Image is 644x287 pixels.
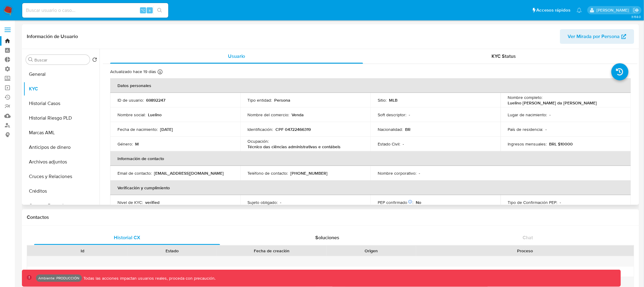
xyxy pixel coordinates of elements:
div: Id [42,248,123,254]
p: Nivel de KYC : [117,200,143,205]
p: Ambiente: PRODUCCIÓN [38,277,79,279]
span: Ver Mirada por Persona [568,29,620,44]
th: Información de contacto [110,151,631,166]
p: Nombre social : [117,112,145,117]
span: KYC Status [492,53,516,60]
button: Ver Mirada por Persona [560,29,634,44]
p: Ingresos mensuales : [508,141,547,147]
p: - [546,127,547,132]
h1: Contactos [27,214,634,220]
p: ID de usuario : [117,97,144,103]
button: Archivos adjuntos [23,155,100,169]
p: 69892247 [146,97,165,103]
p: Email de contacto : [117,170,152,176]
p: No [416,200,421,205]
p: - [560,200,561,205]
input: Buscar usuario o caso... [22,6,168,14]
div: Estado [131,248,212,254]
p: Género : [117,141,133,147]
a: Notificaciones [577,8,582,13]
p: BRL $10000 [549,141,573,147]
p: Soft descriptor : [378,112,406,117]
button: Historial Riesgo PLD [23,111,100,125]
p: Persona [275,97,291,103]
div: Proceso [420,248,630,254]
p: Nombre completo : [508,95,543,100]
p: Estado Civil : [378,141,400,147]
span: Usuario [228,53,245,60]
p: Fecha de nacimiento : [117,127,158,132]
button: Cruces y Relaciones [23,169,100,184]
button: General [23,67,100,82]
p: Nombre del comercio : [248,112,289,117]
p: Tipo de Confirmación PEP : [508,200,558,205]
p: BR [405,127,411,132]
p: Todas las acciones impactan usuarios reales, proceda con precaución. [82,275,216,281]
p: Técnico das ciências administrativas e contábeis [248,144,341,149]
div: Fecha de creación [221,248,322,254]
span: Soluciones [316,234,340,241]
button: Volver al orden por defecto [92,57,97,64]
p: [DATE] [160,127,173,132]
p: [PHONE_NUMBER] [291,170,328,176]
p: MLB [389,97,397,103]
p: diego.assum@mercadolibre.com [597,7,631,13]
p: Sitio : [378,97,387,103]
p: Venda [292,112,304,117]
p: - [280,200,282,205]
button: KYC [23,82,100,96]
p: Nacionalidad : [378,127,403,132]
th: Verificación y cumplimiento [110,180,631,195]
button: Créditos [23,184,100,198]
span: Accesos rápidos [537,7,571,13]
p: CPF 04722466319 [276,127,311,132]
p: verified [145,200,159,205]
button: Anticipos de dinero [23,140,100,155]
h1: Información de Usuario [27,33,78,40]
p: [EMAIL_ADDRESS][DOMAIN_NAME] [154,170,224,176]
p: - [403,141,404,147]
p: - [419,170,420,176]
input: Buscar [34,57,87,63]
span: ⌥ [141,7,145,13]
button: Buscar [28,57,33,62]
button: Historial Casos [23,96,100,111]
button: Marcas AML [23,125,100,140]
div: Origen [331,248,412,254]
button: search-icon [153,6,166,15]
p: Ocupación : [248,138,269,144]
p: Teléfono de contacto : [248,170,288,176]
a: Salir [633,7,639,13]
p: Lugar de nacimiento : [508,112,547,117]
span: Historial CX [114,234,140,241]
p: PEP confirmado : [378,200,413,205]
p: M [135,141,139,147]
p: - [550,112,551,117]
p: Luelino [148,112,162,117]
p: Identificación : [248,127,273,132]
th: Datos personales [110,78,631,93]
p: Nombre corporativo : [378,170,416,176]
p: Luelino [PERSON_NAME] da [PERSON_NAME] [508,100,597,106]
p: Actualizado hace 19 días [110,69,156,75]
p: Sujeto obligado : [248,200,278,205]
button: Cuentas Bancarias [23,198,100,213]
span: Chat [523,234,533,241]
span: s [149,7,151,13]
p: - [409,112,410,117]
p: País de residencia : [508,127,543,132]
p: Tipo entidad : [248,97,272,103]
